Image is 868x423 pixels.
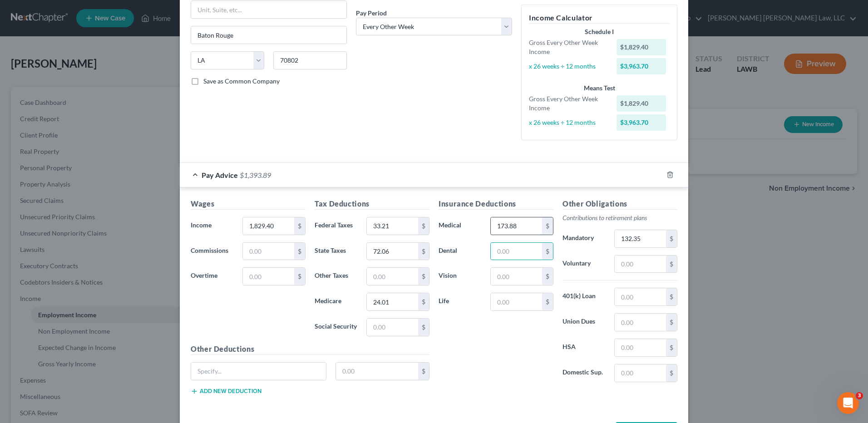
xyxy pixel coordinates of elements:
h5: Other Deductions [191,344,429,355]
span: Income [191,221,212,229]
label: Other Taxes [310,267,362,285]
div: $ [418,363,429,380]
div: Schedule I [529,27,670,36]
input: 0.00 [367,268,418,285]
input: 0.00 [491,293,542,310]
label: Domestic Sup. [558,364,610,382]
input: 0.00 [367,319,418,336]
div: $ [418,217,429,235]
div: $ [666,314,677,331]
h5: Wages [191,198,306,210]
span: $1,393.89 [240,171,271,179]
div: $ [542,243,553,260]
input: Unit, Suite, etc... [191,1,346,18]
div: $3,963.70 [616,114,666,131]
span: Save as Common Company [203,77,280,85]
label: Federal Taxes [310,217,362,235]
label: HSA [558,339,610,357]
input: Enter city... [191,26,346,44]
h5: Tax Deductions [315,198,429,210]
p: Contributions to retirement plans [562,213,677,222]
div: Means Test [529,84,670,93]
h5: Other Obligations [562,198,677,210]
label: Social Security [310,318,362,336]
div: $1,829.40 [616,39,666,55]
label: Vision [434,267,486,285]
span: Pay Period [356,9,387,17]
input: 0.00 [243,217,294,235]
div: x 26 weeks ÷ 12 months [524,62,612,71]
div: $ [542,293,553,310]
input: 0.00 [367,293,418,310]
div: $ [666,288,677,305]
div: $3,963.70 [616,58,666,74]
div: Gross Every Other Week Income [524,94,612,113]
span: 3 [856,392,863,399]
input: 0.00 [615,314,666,331]
h5: Insurance Deductions [439,198,553,210]
input: 0.00 [491,217,542,235]
input: 0.00 [336,363,419,380]
input: 0.00 [243,268,294,285]
div: $ [294,243,305,260]
input: 0.00 [615,339,666,356]
div: $1,829.40 [616,95,666,112]
div: $ [542,217,553,235]
label: Medicare [310,293,362,311]
input: 0.00 [367,217,418,235]
label: Mandatory [558,230,610,248]
input: 0.00 [615,288,666,305]
div: $ [418,319,429,336]
input: 0.00 [491,243,542,260]
div: x 26 weeks ÷ 12 months [524,118,612,127]
div: Gross Every Other Week Income [524,38,612,56]
h5: Income Calculator [529,12,670,24]
input: Specify... [191,363,326,380]
div: $ [418,243,429,260]
input: 0.00 [615,364,666,382]
div: $ [294,217,305,235]
input: 0.00 [243,243,294,260]
label: Life [434,293,486,311]
label: Commissions [186,242,238,261]
label: Union Dues [558,313,610,331]
label: Overtime [186,267,238,285]
span: Pay Advice [202,171,238,179]
label: Voluntary [558,255,610,273]
input: 0.00 [367,243,418,260]
label: Medical [434,217,486,235]
div: $ [666,339,677,356]
div: $ [666,230,677,247]
input: 0.00 [615,256,666,273]
div: $ [418,268,429,285]
input: Enter zip... [273,51,347,69]
button: Add new deduction [191,388,261,395]
div: $ [542,268,553,285]
label: State Taxes [310,242,362,261]
iframe: Intercom live chat [837,392,859,414]
input: 0.00 [491,268,542,285]
input: 0.00 [615,230,666,247]
label: 401(k) Loan [558,288,610,306]
div: $ [294,268,305,285]
label: Dental [434,242,486,261]
div: $ [666,256,677,273]
div: $ [666,364,677,382]
div: $ [418,293,429,310]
